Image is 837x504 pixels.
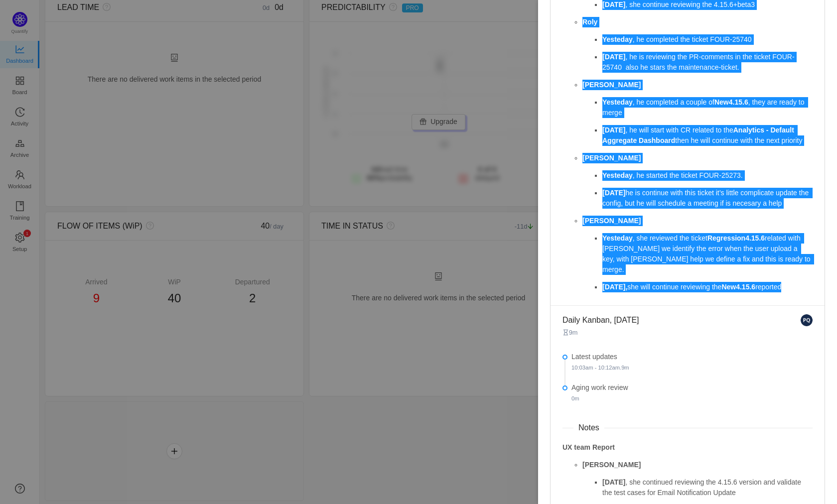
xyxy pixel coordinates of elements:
[602,234,633,242] strong: Yesteday
[562,443,615,451] strong: UX team Report
[602,171,633,179] strong: Yesteday
[582,461,641,469] strong: [PERSON_NAME]
[602,53,625,61] strong: [DATE]
[721,283,755,291] strong: New4.15.6
[562,329,569,336] i: icon: hourglass
[602,282,813,292] p: she will continue reviewing the reported
[602,283,627,291] strong: [DATE],
[602,233,813,275] p: , she reviewed the ticket related with [PERSON_NAME] we identify the error when the user upload a...
[602,97,813,118] p: , he completed a couple of , they are ready to merge
[602,189,625,197] strong: [DATE]
[602,126,625,134] strong: [DATE]
[571,365,621,371] span: 10:03am - 10:12am.
[602,188,813,209] p: he is continue with this ticket it’s little complicate update the config, but he will schedule a ...
[602,478,625,486] strong: [DATE]
[582,217,641,225] strong: [PERSON_NAME]
[571,382,813,406] div: Aging work review
[801,314,813,326] img: PQ
[707,234,765,242] strong: Regression4.15.6
[571,365,629,371] small: 9m
[562,329,577,336] small: 9m
[602,125,813,146] p: , he will start with CR related to the then he will continue with the next priority
[602,477,813,498] p: , she continued reviewing the 4.15.6 version and validate the test cases for Email Notification U...
[573,422,604,434] span: Notes
[602,52,813,73] p: , he is reviewing the PR-comments in the ticket FOUR-25740 also he stars the maintenance-ticket.
[602,98,633,106] strong: Yesteday
[602,34,813,45] p: , he completed the ticket FOUR-25740
[582,81,641,89] strong: [PERSON_NAME]
[602,170,813,181] p: , he started the ticket FOUR-25273.
[610,316,639,324] span: , [DATE]
[582,154,641,162] strong: [PERSON_NAME]
[602,0,625,8] strong: [DATE]
[562,314,639,326] span: Daily Kanban
[714,98,748,106] strong: New4.15.6
[571,352,813,373] div: Latest updates
[582,18,597,26] strong: Roly
[602,35,633,43] strong: Yesteday
[571,395,579,401] small: 0m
